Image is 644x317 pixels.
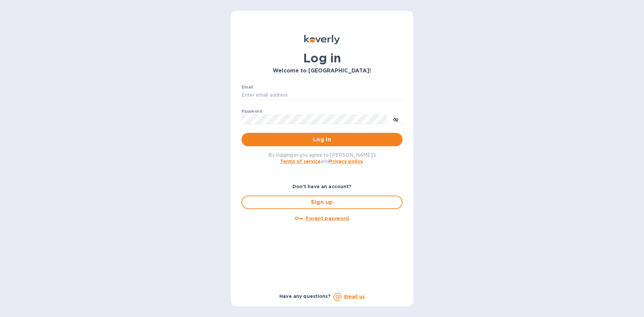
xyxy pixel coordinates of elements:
[280,159,321,164] a: Terms of service
[241,51,402,65] h1: Log in
[389,112,402,126] button: toggle password visibility
[329,159,363,164] a: Privacy policy
[241,196,402,209] button: Sign up
[304,35,340,44] img: Koverly
[268,152,376,164] span: By logging in you agree to [PERSON_NAME]'s and .
[292,184,352,189] b: Don't have an account?
[241,133,402,146] button: Log in
[306,216,349,221] u: Forgot password
[248,198,396,206] span: Sign up
[247,136,397,144] span: Log in
[344,294,365,299] a: Email us
[241,109,262,113] label: Password
[241,68,402,74] h3: Welcome to [GEOGRAPHIC_DATA]!
[241,85,253,89] label: Email
[241,90,402,100] input: Enter email address
[279,294,331,299] b: Have any questions?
